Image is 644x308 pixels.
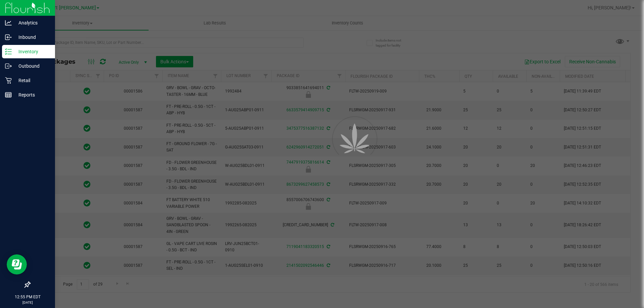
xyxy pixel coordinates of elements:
[5,63,12,69] inline-svg: Outbound
[12,48,52,56] p: Inventory
[5,48,12,55] inline-svg: Inventory
[5,77,12,84] inline-svg: Retail
[12,91,52,99] p: Reports
[7,254,27,274] iframe: Resource center
[5,34,12,41] inline-svg: Inbound
[5,91,12,98] inline-svg: Reports
[12,62,52,70] p: Outbound
[3,294,52,300] p: 12:55 PM EDT
[12,19,52,27] p: Analytics
[12,33,52,41] p: Inbound
[5,19,12,26] inline-svg: Analytics
[3,300,52,305] p: [DATE]
[12,76,52,84] p: Retail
